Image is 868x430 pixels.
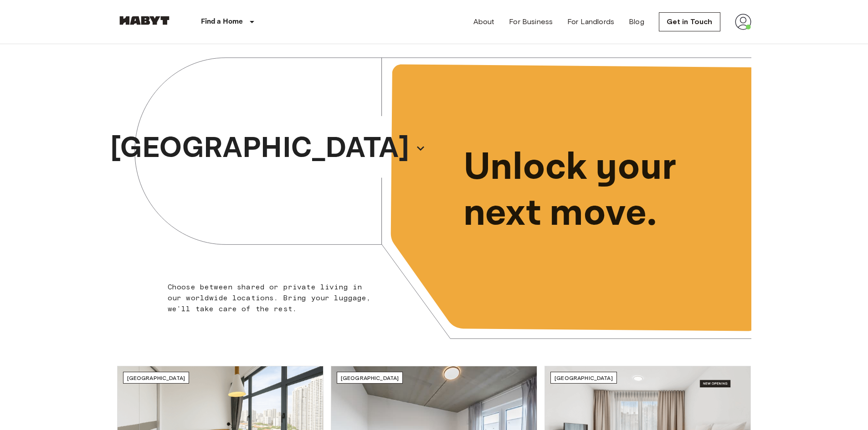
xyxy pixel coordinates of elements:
[735,14,751,30] img: avatar
[659,12,720,31] a: Get in Touch
[463,145,737,237] p: Unlock your next move.
[127,374,185,381] span: [GEOGRAPHIC_DATA]
[168,282,377,314] p: Choose between shared or private living in our worldwide locations. Bring your luggage, we'll tak...
[473,16,495,27] a: About
[555,374,613,381] span: [GEOGRAPHIC_DATA]
[567,16,614,27] a: For Landlords
[341,374,399,381] span: [GEOGRAPHIC_DATA]
[201,16,243,27] p: Find a Home
[629,16,644,27] a: Blog
[107,124,429,173] button: [GEOGRAPHIC_DATA]
[117,16,172,25] img: Habyt
[110,126,409,170] p: [GEOGRAPHIC_DATA]
[509,16,553,27] a: For Business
